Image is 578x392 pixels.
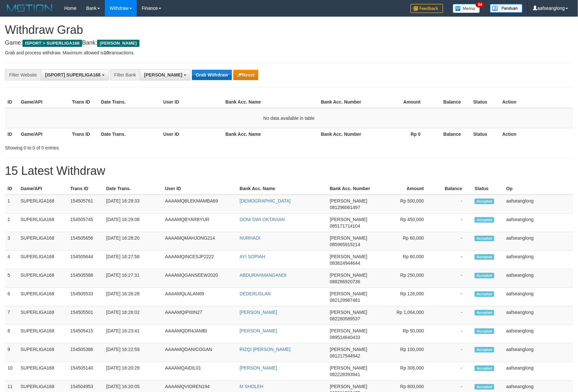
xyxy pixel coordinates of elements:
span: Accepted [475,273,494,278]
th: Date Trans. [98,96,161,108]
td: - [434,195,472,214]
th: User ID [161,128,223,140]
th: Status [471,96,500,108]
th: Bank Acc. Number [327,183,376,195]
td: [DATE] 16:26:02 [104,306,163,325]
td: [DATE] 16:27:56 [104,251,163,269]
th: Action [500,96,573,108]
span: Accepted [475,310,494,315]
span: Copy 088286920736 to clipboard [330,279,360,284]
span: [PERSON_NAME] [330,347,367,352]
td: [DATE] 16:29:08 [104,214,163,232]
img: panduan.png [490,4,523,13]
img: Feedback.jpg [411,4,443,13]
td: SUPERLIGA168 [18,232,68,251]
td: AAAAMQLALAN69 [163,288,237,306]
td: [DATE] 16:23:41 [104,325,163,343]
th: Game/API [18,128,69,140]
td: - [434,214,472,232]
span: [PERSON_NAME] [330,254,367,259]
td: 1 [5,195,18,214]
span: Accepted [475,236,494,241]
h1: Withdraw Grab [5,23,573,36]
th: Bank Acc. Name [237,183,327,195]
td: - [434,232,472,251]
td: aafseanglong [504,269,573,288]
a: [PERSON_NAME] [240,328,277,333]
span: Accepted [475,199,494,204]
td: aafseanglong [504,288,573,306]
td: 154505656 [68,232,104,251]
span: Copy 089514640433 to clipboard [330,335,360,340]
td: aafseanglong [504,195,573,214]
td: Rp 450,000 [376,214,434,232]
td: aafseanglong [504,232,573,251]
td: [DATE] 16:22:59 [104,343,163,362]
span: Copy 082228393941 to clipboard [330,372,360,377]
td: No data available in table [5,108,573,128]
span: Accepted [475,347,494,353]
button: Reset [233,70,258,80]
span: Copy 083824944644 to clipboard [330,260,360,266]
td: aafseanglong [504,251,573,269]
th: Trans ID [68,183,104,195]
td: 5 [5,269,18,288]
th: Game/API [18,96,69,108]
span: Copy 082280589537 to clipboard [330,316,360,321]
td: [DATE] 16:29:33 [104,195,163,214]
th: Rp 0 [369,128,430,140]
td: AAAAMQINCESJP2222 [163,251,237,269]
td: SUPERLIGA168 [18,325,68,343]
td: - [434,362,472,381]
span: Copy 082129967461 to clipboard [330,298,360,303]
td: aafseanglong [504,214,573,232]
td: SUPERLIGA168 [18,195,68,214]
span: [PERSON_NAME] [330,198,367,203]
button: Grab Withdraw [192,70,232,80]
td: aafseanglong [504,325,573,343]
span: Copy 085171714104 to clipboard [330,223,360,229]
td: AAAAMQBLEKMAMBA69 [163,195,237,214]
span: [PERSON_NAME] [330,273,367,278]
a: NURHADI [240,235,261,241]
span: Copy 081296061497 to clipboard [330,205,360,210]
span: [PERSON_NAME] [144,72,182,77]
td: - [434,325,472,343]
td: 10 [5,362,18,381]
td: Rp 500,000 [376,195,434,214]
span: Accepted [475,366,494,371]
td: 154505140 [68,362,104,381]
td: SUPERLIGA168 [18,269,68,288]
span: [PERSON_NAME] [330,365,367,371]
td: - [434,288,472,306]
span: Accepted [475,329,494,334]
a: M SHOLEH [240,384,264,389]
th: Balance [434,183,472,195]
h4: Game: Bank: [5,40,573,46]
td: 154505501 [68,306,104,325]
td: 4 [5,251,18,269]
td: SUPERLIGA168 [18,343,68,362]
h1: 15 Latest Withdraw [5,164,573,177]
span: [PERSON_NAME] [330,291,367,296]
td: [DATE] 16:20:29 [104,362,163,381]
td: 7 [5,306,18,325]
th: Balance [430,128,471,140]
td: - [434,251,472,269]
strong: 10 [104,50,109,55]
a: ABDURAHMANGANDI [240,273,287,278]
td: 154505588 [68,269,104,288]
a: AYI SOPIAH [240,254,265,259]
span: [PERSON_NAME] [330,328,367,333]
div: Showing 0 to 0 of 0 entries [5,142,236,151]
td: Rp 60,000 [376,232,434,251]
img: Button%20Memo.svg [453,4,480,13]
td: [DATE] 16:26:28 [104,288,163,306]
td: Rp 250,000 [376,269,434,288]
a: [DEMOGRAPHIC_DATA] [240,198,291,203]
td: 3 [5,232,18,251]
a: RIZQI [PERSON_NAME] [240,347,291,352]
td: AAAAMQIPIIIIN27 [163,306,237,325]
div: Filter Website [5,69,41,80]
th: ID [5,96,18,108]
